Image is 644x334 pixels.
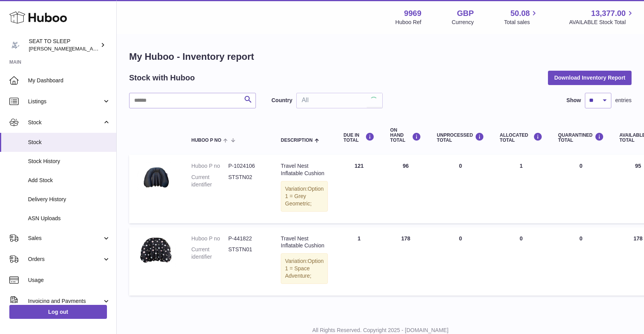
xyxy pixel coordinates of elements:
[191,235,228,242] dt: Huboo P no
[382,227,429,296] td: 178
[504,19,539,26] span: Total sales
[285,258,324,279] span: Option 1 = Space Adventure;
[28,297,102,305] span: Invoicing and Payments
[28,196,110,203] span: Delivery History
[28,235,102,242] span: Sales
[28,139,110,146] span: Stock
[336,227,382,296] td: 1
[452,19,474,26] div: Currency
[28,119,102,126] span: Stock
[123,327,638,334] p: All Rights Reserved. Copyright 2025 - [DOMAIN_NAME]
[548,71,632,85] button: Download Inventory Report
[9,39,21,51] img: amy@seattosleep.co.uk
[429,155,492,223] td: 0
[28,98,102,105] span: Listings
[558,132,604,143] div: QUARANTINED Total
[228,235,265,242] dd: P-441822
[567,97,581,104] label: Show
[591,8,626,19] span: 13,377.00
[569,8,635,26] a: 13,377.00 AVAILABLE Stock Total
[29,38,99,52] div: SEAT TO SLEEP
[28,177,110,184] span: Add Stock
[579,235,583,242] span: 0
[510,8,530,19] span: 50.08
[28,158,110,165] span: Stock History
[429,227,492,296] td: 0
[343,132,374,143] div: DUE IN TOTAL
[28,256,102,263] span: Orders
[382,155,429,223] td: 96
[569,19,635,26] span: AVAILABLE Stock Total
[579,163,583,169] span: 0
[137,235,176,267] img: product image
[281,162,328,177] div: Travel Nest Inflatable Cushion
[285,186,324,207] span: Option 1 = Grey Geometric;
[404,8,422,19] strong: 9969
[457,8,474,19] strong: GBP
[281,235,328,250] div: Travel Nest Inflatable Cushion
[28,215,110,222] span: ASN Uploads
[437,132,484,143] div: UNPROCESSED Total
[281,181,328,212] div: Variation:
[9,305,107,319] a: Log out
[492,155,550,223] td: 1
[28,277,110,284] span: Usage
[281,138,313,143] span: Description
[336,155,382,223] td: 121
[492,227,550,296] td: 0
[271,97,292,104] label: Country
[500,132,542,143] div: ALLOCATED Total
[28,77,110,84] span: My Dashboard
[191,162,228,170] dt: Huboo P no
[191,246,228,261] dt: Current identifier
[395,19,422,26] div: Huboo Ref
[281,253,328,284] div: Variation:
[129,50,632,63] h1: My Huboo - Inventory report
[191,174,228,188] dt: Current identifier
[29,45,156,52] span: [PERSON_NAME][EMAIL_ADDRESS][DOMAIN_NAME]
[137,162,176,193] img: product image
[228,162,265,170] dd: P-1024106
[129,73,195,83] h2: Stock with Huboo
[228,246,265,261] dd: STSTN01
[390,128,421,143] div: ON HAND Total
[228,174,265,188] dd: STSTN02
[504,8,539,26] a: 50.08 Total sales
[191,138,221,143] span: Huboo P no
[615,97,632,104] span: entries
